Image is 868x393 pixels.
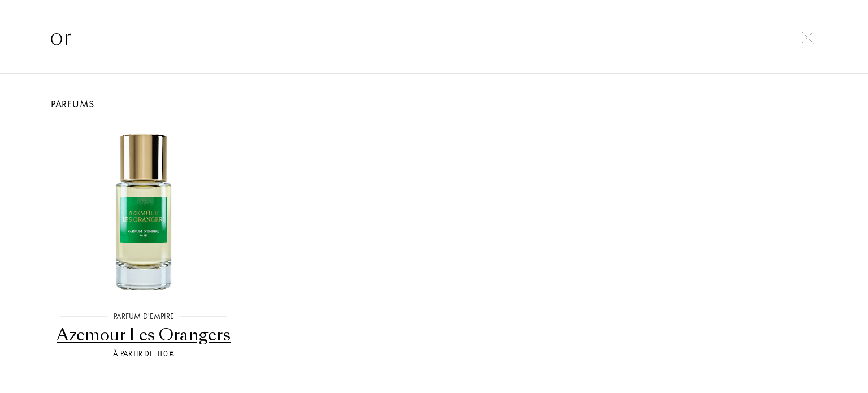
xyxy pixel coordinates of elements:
input: Rechercher [27,20,841,54]
div: Parfum d'Empire [108,310,180,322]
div: Azemour Les Orangers [51,324,236,346]
img: Azemour Les Orangers [57,124,231,298]
img: cross.svg [802,32,814,44]
div: Parfums [38,96,830,111]
a: Azemour Les OrangersParfum d'EmpireAzemour Les OrangersÀ partir de 110 € [47,111,241,374]
div: À partir de 110 € [51,348,236,360]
